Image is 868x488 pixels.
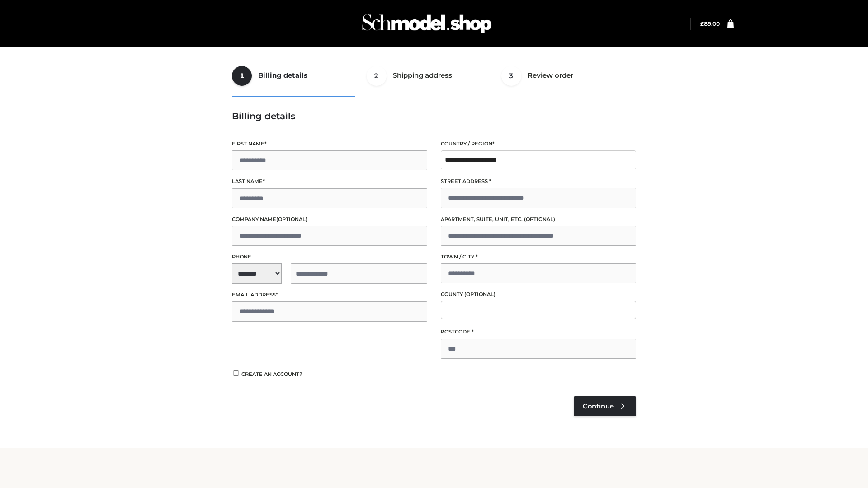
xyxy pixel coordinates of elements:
[276,216,307,222] span: (optional)
[700,20,704,27] span: £
[241,371,302,377] span: Create an account?
[583,402,614,410] span: Continue
[441,290,636,299] label: County
[700,20,720,27] a: £89.00
[441,253,636,261] label: Town / City
[232,291,427,299] label: Email address
[441,140,636,148] label: Country / Region
[524,216,555,222] span: (optional)
[700,20,720,27] bdi: 89.00
[232,253,427,261] label: Phone
[359,6,495,42] img: Schmodel Admin 964
[441,215,636,224] label: Apartment, suite, unit, etc.
[441,328,636,336] label: Postcode
[232,215,427,224] label: Company name
[232,370,240,376] input: Create an account?
[232,177,427,186] label: Last name
[441,177,636,186] label: Street address
[574,396,636,416] a: Continue
[232,140,427,148] label: First name
[232,111,636,122] h3: Billing details
[464,291,495,297] span: (optional)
